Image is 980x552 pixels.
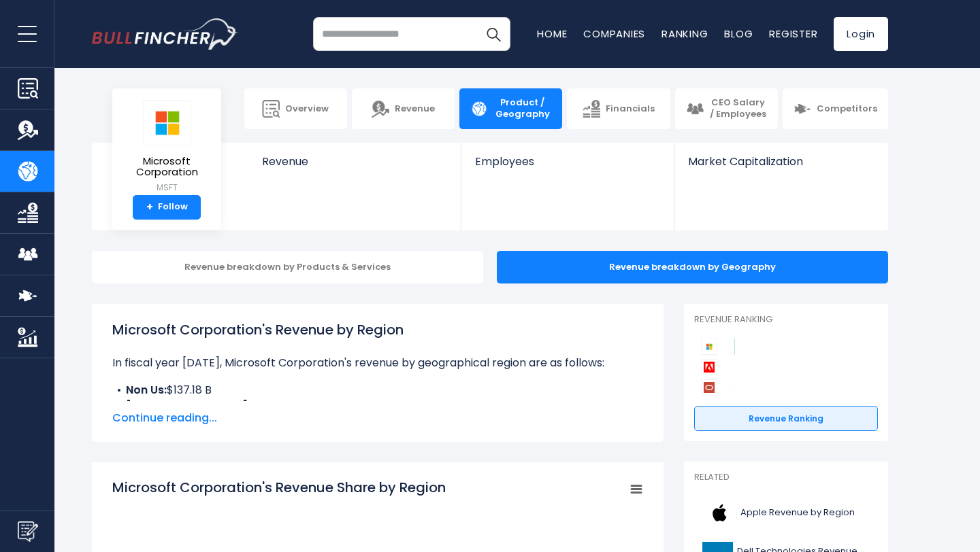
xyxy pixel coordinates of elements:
img: Microsoft Corporation competitors logo [701,339,717,355]
p: In fiscal year [DATE], Microsoft Corporation's revenue by geographical region are as follows: [112,355,643,371]
a: Product / Geography [459,88,562,129]
button: Search [476,17,510,51]
b: Non Us: [126,382,167,398]
span: Product / Geography [493,97,551,120]
span: Revenue [262,155,448,168]
a: Login [834,17,888,51]
a: Overview [244,88,347,129]
a: Revenue [248,143,461,191]
span: Apple Revenue by Region [740,507,855,519]
tspan: Microsoft Corporation's Revenue Share by Region [112,478,446,497]
span: Market Capitalization [688,155,873,168]
a: Employees [461,143,673,191]
h1: Microsoft Corporation's Revenue by Region [112,320,643,340]
small: MSFT [123,182,210,194]
span: Financials [606,103,655,115]
li: $144.55 B [112,398,643,415]
a: Competitors [783,88,888,129]
span: Continue reading... [112,410,643,426]
div: Revenue breakdown by Geography [497,251,888,283]
a: Revenue [352,88,455,129]
p: Revenue Ranking [694,314,878,326]
a: Blog [724,27,753,41]
a: Market Capitalization [674,143,887,191]
a: Financials [567,88,670,129]
span: Revenue [395,103,435,115]
a: +Follow [133,195,201,220]
a: Companies [583,27,645,41]
div: Revenue breakdown by Products & Services [92,251,483,283]
a: Home [537,27,567,41]
a: Register [769,27,817,41]
p: Related [694,472,878,483]
span: Employees [475,155,659,168]
span: Overview [285,103,329,115]
img: Oracle Corporation competitors logo [701,379,717,396]
strong: + [146,201,153,213]
li: $137.18 B [112,382,643,398]
img: AAPL logo [702,498,736,528]
a: CEO Salary / Employees [675,88,778,129]
span: Competitors [817,103,877,115]
span: CEO Salary / Employees [709,97,767,120]
a: Apple Revenue by Region [694,494,878,532]
img: Adobe competitors logo [701,359,717,375]
span: Microsoft Corporation [123,156,210,178]
a: Microsoft Corporation MSFT [122,99,211,195]
a: Go to homepage [92,18,238,50]
a: Revenue Ranking [694,406,878,432]
b: [GEOGRAPHIC_DATA]: [126,398,250,414]
img: bullfincher logo [92,18,238,50]
a: Ranking [661,27,708,41]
